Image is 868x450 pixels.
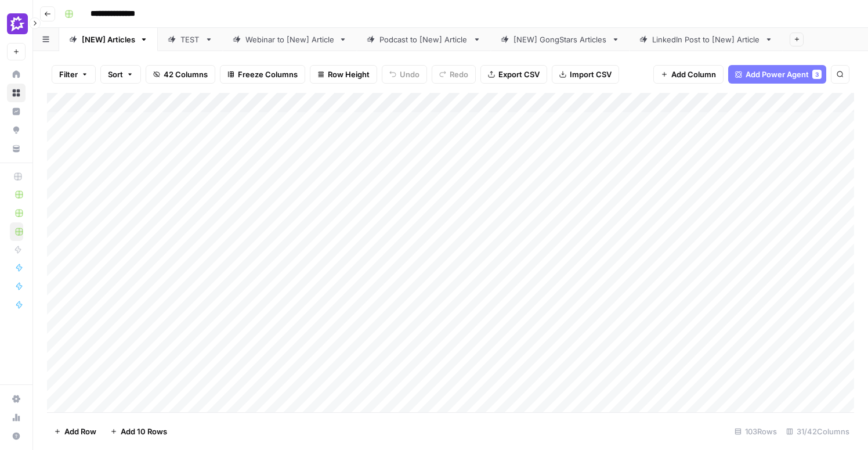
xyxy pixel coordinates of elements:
div: TEST [180,34,200,45]
a: Your Data [7,139,26,158]
span: 42 Columns [164,69,208,80]
div: [NEW] GongStars Articles [513,34,607,45]
a: Opportunities [7,121,26,139]
button: Add Row [47,422,103,441]
button: Freeze Columns [220,65,305,84]
a: Webinar to [New] Article [223,28,357,51]
span: Import CSV [570,69,612,80]
button: Undo [382,65,427,84]
button: Add 10 Rows [103,422,174,441]
div: 3 [812,70,822,79]
a: Insights [7,102,26,121]
button: Sort [100,65,141,84]
span: Filter [59,69,78,80]
button: 42 Columns [146,65,215,84]
div: Podcast to [New] Article [379,34,468,45]
button: Add Column [653,65,724,84]
div: [NEW] Articles [82,34,135,45]
div: Webinar to [New] Article [245,34,334,45]
a: Podcast to [New] Article [357,28,491,51]
span: Freeze Columns [238,69,298,80]
div: 31/42 Columns [782,422,854,441]
div: LinkedIn Post to [New] Article [652,34,760,45]
span: Add Row [64,426,96,437]
a: Settings [7,390,26,408]
a: Home [7,65,26,84]
div: 103 Rows [730,422,782,441]
a: [NEW] Articles [59,28,158,51]
a: Browse [7,84,26,102]
span: Row Height [328,69,370,80]
button: Filter [52,65,96,84]
button: Help + Support [7,427,26,445]
span: Add Power Agent [746,69,809,80]
a: LinkedIn Post to [New] Article [630,28,783,51]
img: Gong Logo [7,13,28,34]
button: Workspace: Gong [7,9,26,38]
span: Sort [108,69,123,80]
button: Redo [432,65,476,84]
span: Add Column [671,69,716,80]
button: Export CSV [480,65,547,84]
span: Add 10 Rows [121,426,167,437]
button: Add Power Agent3 [728,65,826,84]
span: Redo [450,69,468,80]
button: Import CSV [552,65,619,84]
a: Usage [7,408,26,427]
span: Export CSV [498,69,540,80]
span: Undo [400,69,419,80]
span: 3 [815,70,819,79]
a: [NEW] GongStars Articles [491,28,630,51]
a: TEST [158,28,223,51]
button: Row Height [310,65,377,84]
